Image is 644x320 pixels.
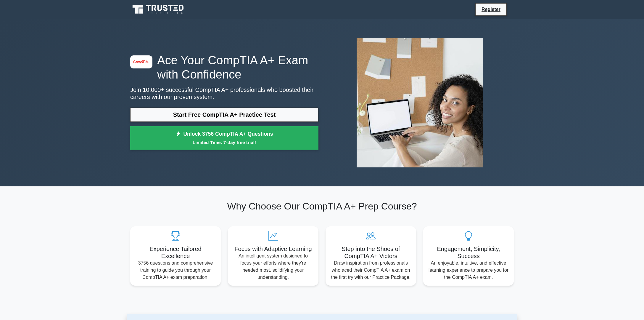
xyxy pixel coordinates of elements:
small: Limited Time: 7-day free trial! [138,139,311,146]
h2: Why Choose Our CompTIA A+ Prep Course? [130,201,514,212]
h5: Step into the Shoes of CompTIA A+ Victors [330,245,411,260]
h1: Ace Your CompTIA A+ Exam with Confidence [130,53,318,81]
a: Register [478,6,504,13]
h5: Engagement, Simplicity, Success [428,245,509,260]
p: 3756 questions and comprehensive training to guide you through your CompTIA A+ exam preparation. [135,260,216,281]
p: Draw inspiration from professionals who aced their CompTIA A+ exam on the first try with our Prac... [330,260,411,281]
p: An enjoyable, intuitive, and effective learning experience to prepare you for the CompTIA A+ exam. [428,260,509,281]
a: Unlock 3756 CompTIA A+ QuestionsLimited Time: 7-day free trial! [130,126,318,150]
h5: Focus with Adaptive Learning [233,245,314,252]
a: Start Free CompTIA A+ Practice Test [130,108,318,122]
p: An intelligent system designed to focus your efforts where they're needed most, solidifying your ... [233,252,314,281]
p: Join 10,000+ successful CompTIA A+ professionals who boosted their careers with our proven system. [130,86,318,100]
h5: Experience Tailored Excellence [135,245,216,260]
